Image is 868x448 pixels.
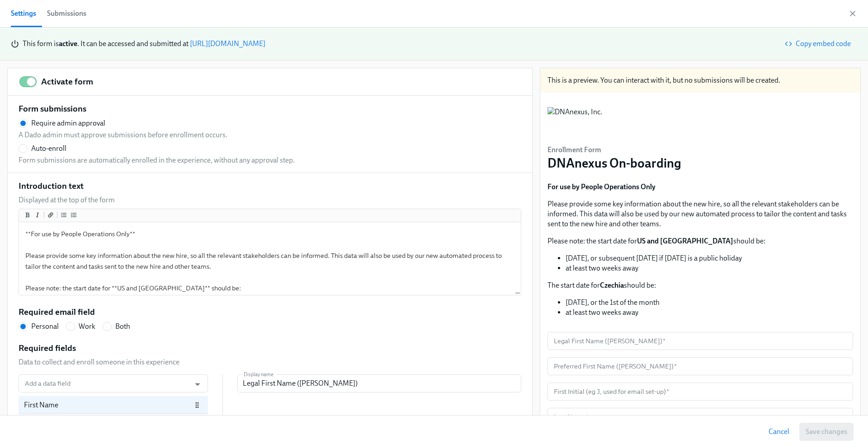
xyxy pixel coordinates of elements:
[24,400,192,410] div: First Name
[190,377,204,391] button: Open
[19,396,208,414] div: First Name
[19,414,208,432] div: Preferred Name
[33,210,42,219] button: Add italic text
[547,236,853,246] p: Please note: the start date for should be:
[31,144,66,154] span: Auto-enroll
[547,199,853,229] p: Please provide some key information about the new hire, so all the relevant stakeholders can be i...
[19,342,76,354] h5: Required fields
[547,280,853,290] p: The start date for should be:
[59,210,68,219] button: Add unordered list
[19,130,227,140] p: A Dado admin must approve submissions before enrollment occurs.
[31,322,59,331] span: Personal
[547,155,681,171] h3: DNAnexus On-boarding
[69,210,78,219] button: Add ordered list
[23,210,32,219] button: Add bold text
[547,182,656,191] strong: For use by People Operations Only
[566,263,853,273] li: at least two weeks away
[31,118,105,128] span: Require admin approval
[23,39,189,48] span: This form is . It can be accessed and submitted at
[59,39,77,48] strong: active
[566,298,853,308] li: [DATE], or the 1st of the month
[540,68,860,93] div: This is a preview. You can interact with it, but no submissions will be created.
[566,308,853,317] li: at least two weeks away
[11,7,36,20] span: Settings
[787,39,851,48] span: Copy embed code
[237,374,521,392] input: Display name
[762,423,796,441] button: Cancel
[19,103,86,115] h5: Form submissions
[19,195,115,205] p: Displayed at the top of the form
[637,237,733,245] strong: US and [GEOGRAPHIC_DATA]
[19,357,179,367] p: Data to collect and enroll someone in this experience
[47,7,86,20] div: Submissions
[547,107,602,134] img: DNAnexus, Inc.
[19,155,295,165] p: Form submissions are automatically enrolled in the experience, without any approval step.
[21,224,519,363] textarea: **For use by People Operations Only** Please provide some key information about the new hire, so ...
[19,180,84,192] h5: Introduction text
[115,322,130,331] span: Both
[769,427,789,436] span: Cancel
[46,210,55,219] button: Add a link
[600,281,624,289] strong: Czechia
[79,322,95,331] span: Work
[41,76,93,88] h5: Activate form
[780,35,857,53] button: Copy embed code
[547,145,681,155] h6: Enrollment Form
[566,253,853,263] li: [DATE], or subsequent [DATE] if [DATE] is a public holiday
[190,39,265,48] a: [URL][DOMAIN_NAME]
[19,306,95,318] h5: Required email field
